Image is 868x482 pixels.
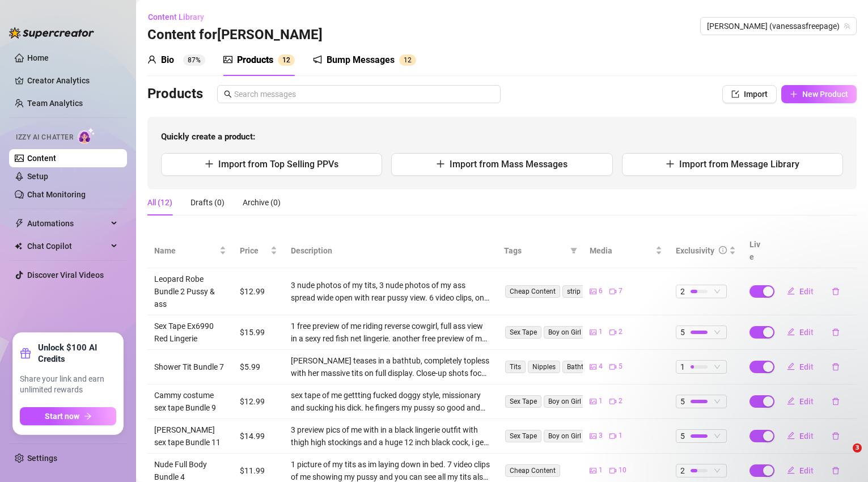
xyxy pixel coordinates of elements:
td: $12.99 [233,384,284,419]
span: thunderbolt [15,219,24,228]
span: Tags [504,244,566,257]
td: $14.99 [233,419,284,454]
button: Import from Mass Messages [391,153,612,176]
td: [PERSON_NAME] sex tape Bundle 11 [147,419,233,454]
div: Bump Messages [327,53,395,67]
button: Edit [778,392,823,411]
span: Automations [27,214,108,232]
span: Media [590,244,653,257]
th: Tags [497,234,583,268]
span: 2 [408,56,412,64]
span: Import [744,90,768,99]
button: Edit [778,323,823,341]
td: Sex Tape Ex6990 Red Lingerie [147,315,233,350]
span: Edit [799,328,814,337]
span: video-camera [609,398,616,405]
span: team [844,23,850,29]
span: 1 [619,430,623,441]
button: delete [823,358,849,376]
sup: 12 [278,54,295,66]
span: video-camera [609,329,616,336]
span: 1 [599,465,603,476]
span: delete [832,328,840,336]
span: Sex Tape [505,326,541,339]
td: Cammy costume sex tape Bundle 9 [147,384,233,419]
button: New Product [781,85,857,103]
span: 3 [853,443,862,453]
span: 7 [619,286,623,297]
input: Search messages [234,88,494,100]
span: picture [590,398,596,405]
span: Boy on Girl [544,430,586,442]
button: delete [823,427,849,445]
span: 1 [599,327,603,337]
a: Content [27,154,56,163]
span: plus [436,159,445,168]
span: delete [832,398,840,405]
div: 1 free preview of me riding reverse cowgirl, full ass view in a sexy red fish net lingerie. anoth... [291,320,490,345]
div: 3 preview pics of me with in a black lingerie outfit with thigh high stockings and a huge 12 inch... [291,424,490,449]
span: edit [787,397,795,405]
span: 10 [619,465,626,476]
button: delete [823,323,849,341]
span: plus [790,90,798,98]
div: All (12) [147,196,172,209]
span: delete [832,287,840,295]
span: info-circle [719,246,727,254]
div: Products [237,53,273,67]
span: gift [20,348,31,359]
span: 5 [680,395,685,408]
strong: Quickly create a product: [161,132,255,142]
td: $12.99 [233,268,284,315]
span: picture [590,329,596,336]
button: Edit [778,282,823,301]
td: $15.99 [233,315,284,350]
button: delete [823,462,849,480]
span: picture [223,55,232,64]
button: Content Library [147,8,213,26]
td: $5.99 [233,350,284,384]
td: Shower Tit Bundle 7 [147,350,233,384]
span: 1 [599,396,603,407]
div: 3 nude photos of my tits, 3 nude photos of my ass spread wide open with rear pussy view. 6 video ... [291,279,490,304]
span: Edit [799,466,814,475]
div: Drafts (0) [190,196,225,209]
span: Price [240,244,268,257]
span: 4 [599,361,603,372]
span: delete [832,363,840,371]
span: 1 [404,56,408,64]
span: Content Library [148,12,204,22]
span: Sex Tape [505,430,541,442]
sup: 12 [399,54,416,66]
strong: Unlock $100 AI Credits [38,342,116,365]
h3: Content for [PERSON_NAME] [147,26,323,44]
span: Cheap Content [505,285,560,298]
button: Edit [778,462,823,480]
span: Bathtub [562,361,596,373]
span: Tits [505,361,526,373]
span: plus [205,159,214,168]
img: AI Chatter [78,128,95,144]
span: import [731,90,739,98]
span: Sex Tape [505,395,541,408]
span: picture [590,467,596,474]
span: edit [787,362,795,370]
button: Edit [778,358,823,376]
iframe: Intercom live chat [829,443,857,471]
div: Exclusivity [676,244,714,257]
span: picture [590,363,596,370]
button: Import [722,85,777,103]
button: Import from Message Library [622,153,843,176]
span: video-camera [609,467,616,474]
div: sex tape of me gettting fucked doggy style, missionary and sucking his dick. he fingers my pussy ... [291,389,490,414]
span: arrow-right [84,412,92,420]
a: Creator Analytics [27,71,118,90]
span: vanessa (vanessasfreepage) [707,18,850,35]
div: [PERSON_NAME] teases in a bathtub, completely topless with her massive tits on full display. Clos... [291,354,490,379]
th: Name [147,234,233,268]
td: Leopard Robe Bundle 2 Pussy & ass [147,268,233,315]
span: filter [570,247,577,254]
a: Discover Viral Videos [27,270,104,280]
span: strip [562,285,585,298]
span: picture [590,433,596,439]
